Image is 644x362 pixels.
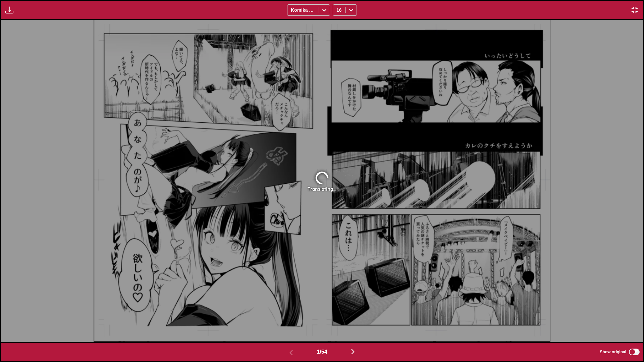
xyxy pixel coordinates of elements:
span: 1 / 54 [317,349,327,355]
div: Translating... [308,186,336,192]
img: Next page [349,348,357,356]
img: Loading [314,170,330,186]
img: Download translated images [5,6,13,14]
img: Previous page [287,349,295,357]
span: Show original [600,350,626,354]
input: Show original [629,349,640,355]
